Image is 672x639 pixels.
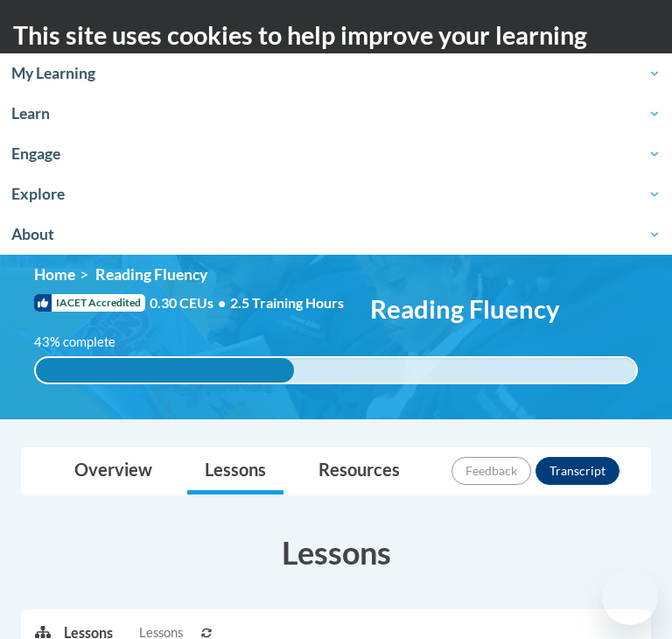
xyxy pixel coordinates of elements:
[615,186,659,239] div: Main menu
[11,63,661,84] span: My Learning
[11,224,661,245] span: About
[11,103,661,124] span: Learn
[602,569,658,625] iframe: Button to launch messaging window
[36,358,294,383] div: 43% complete
[370,293,560,324] span: Reading Fluency
[34,265,75,284] a: Home
[187,448,283,495] a: Lessons
[95,265,207,284] span: Reading Fluency
[230,294,344,311] span: 2.5 Training Hours
[150,293,230,312] span: 0.30 CEUs
[34,333,135,352] label: 43% complete
[13,18,659,88] h2: This site uses cookies to help improve your learning experience.
[11,184,661,205] span: Explore
[301,448,417,495] a: Resources
[535,457,619,485] button: Transcript
[21,530,651,574] h3: Lessons
[451,457,531,485] button: Feedback
[34,294,145,312] span: IACET Accredited
[11,144,661,165] span: Engage
[57,448,170,495] a: Overview
[218,294,226,311] span: •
